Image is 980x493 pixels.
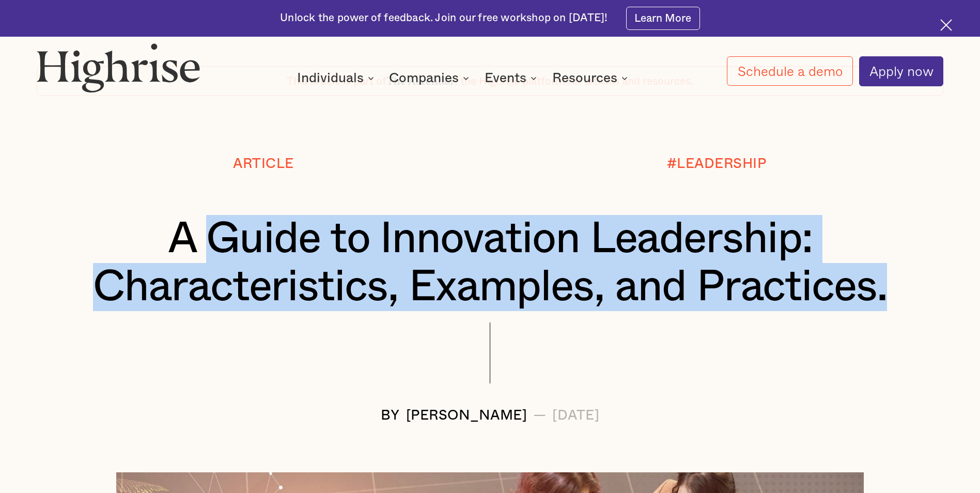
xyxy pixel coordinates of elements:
[37,43,200,93] img: Highrise logo
[552,72,617,84] div: Resources
[233,157,294,172] div: Article
[552,408,599,423] div: [DATE]
[389,72,472,84] div: Companies
[940,19,952,31] img: Cross icon
[297,72,377,84] div: Individuals
[533,408,547,423] div: —
[727,56,852,86] a: Schedule a demo
[485,72,526,84] div: Events
[552,72,631,84] div: Resources
[74,215,906,311] h1: A Guide to Innovation Leadership: Characteristics, Examples, and Practices.
[485,72,540,84] div: Events
[667,157,767,172] div: #LEADERSHIP
[626,7,700,30] a: Learn More
[297,72,364,84] div: Individuals
[389,72,459,84] div: Companies
[381,408,400,423] div: BY
[859,56,943,86] a: Apply now
[280,11,608,25] div: Unlock the power of feedback. Join our free workshop on [DATE]!
[406,408,527,423] div: [PERSON_NAME]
